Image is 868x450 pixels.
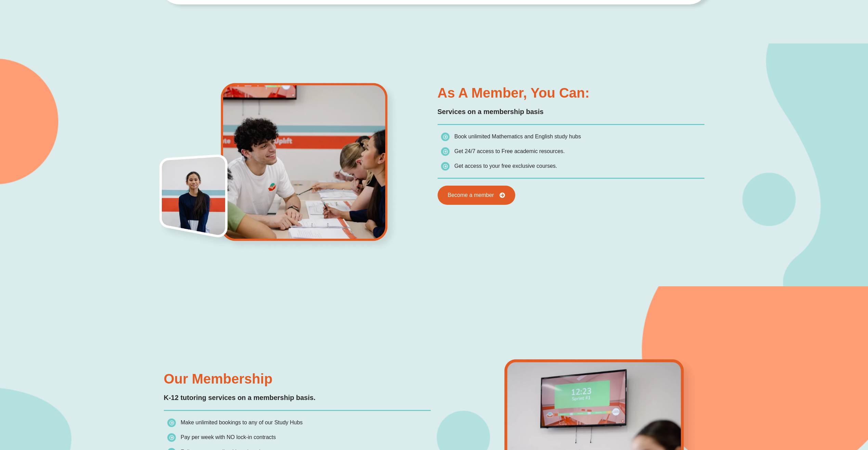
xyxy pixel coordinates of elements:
span: Book unlimited Mathematics and English study hubs [454,134,581,139]
p: K-12 tutoring services on a membership basis. [164,392,431,403]
h3: Our Membership [164,372,431,386]
img: icon-list.png [441,162,450,171]
span: Pay per week with NO lock-in contracts [181,434,276,440]
img: icon-list.png [441,147,450,156]
h3: As a member, you can: [438,86,704,100]
iframe: Chat Widget [754,373,868,450]
img: icon-list.png [441,133,450,141]
span: Make unlimited bookings to any of our Study Hubs [181,420,303,425]
span: Get 24/7 access to Free academic resources. [454,148,565,154]
img: icon-list.png [167,433,176,442]
span: Get access to your free exclusive courses. [454,163,557,169]
img: icon-list.png [167,418,176,427]
p: Services on a membership basis [438,107,704,117]
span: Become a member [448,192,494,198]
a: Become a member [438,186,515,205]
